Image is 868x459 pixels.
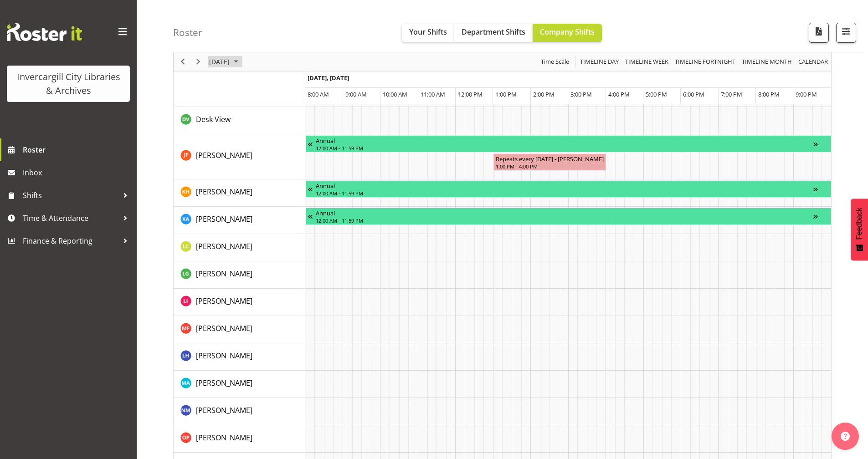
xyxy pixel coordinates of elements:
td: Desk View resource [174,107,305,134]
button: Next [192,56,205,68]
a: [PERSON_NAME] [196,432,252,443]
span: Feedback [855,208,863,240]
td: Joanne Forbes resource [174,134,305,179]
div: Repeats every [DATE] - [PERSON_NAME] [496,154,604,163]
span: Department Shifts [462,27,525,37]
a: [PERSON_NAME] [196,350,252,361]
a: [PERSON_NAME] [196,214,252,224]
span: 5:00 PM [646,90,667,98]
div: Annual [316,181,813,190]
span: [PERSON_NAME] [196,241,252,251]
span: Timeline Week [624,56,669,68]
button: Download a PDF of the roster for the current day [809,23,829,43]
div: previous period [175,52,190,71]
div: September 23, 2025 [206,52,244,71]
span: Desk View [196,114,231,124]
span: 2:00 PM [533,90,555,98]
td: Linda Cooper resource [174,234,305,261]
a: [PERSON_NAME] [196,296,252,306]
td: Oshadha Perera resource [174,425,305,453]
span: 8:00 PM [758,90,780,98]
button: Your Shifts [402,24,454,42]
td: Kathy Aloniu resource [174,207,305,234]
button: Company Shifts [533,24,602,42]
span: 9:00 AM [345,90,367,98]
span: 9:00 PM [796,90,817,98]
button: Previous [177,56,189,68]
span: [PERSON_NAME] [196,323,252,333]
span: 1:00 PM [495,90,517,98]
a: [PERSON_NAME] [196,186,252,197]
a: [PERSON_NAME] [196,268,252,279]
div: Joanne Forbes"s event - Repeats every tuesday - Joanne Forbes Begin From Tuesday, September 23, 2... [493,153,606,171]
span: [PERSON_NAME] [196,405,252,415]
button: Feedback - Show survey [851,199,868,260]
button: Month [797,56,830,68]
td: Marianne Foster resource [174,316,305,343]
span: [PERSON_NAME] [196,150,252,160]
td: Marion Hawkes resource [174,343,305,371]
div: Kaela Harley"s event - Annual Begin From Monday, September 22, 2025 at 12:00:00 AM GMT+12:00 Ends... [306,180,832,198]
td: Kaela Harley resource [174,179,305,207]
div: Invercargill City Libraries & Archives [16,70,121,97]
div: 12:00 AM - 11:59 PM [316,217,813,224]
span: Finance & Reporting [23,234,118,248]
button: Filter Shifts [836,23,856,43]
span: 7:00 PM [721,90,742,98]
div: 1:00 PM - 4:00 PM [496,163,604,170]
button: Timeline Week [624,56,670,68]
a: [PERSON_NAME] [196,150,252,161]
img: Rosterit website logo [7,23,82,41]
span: Timeline Day [579,56,620,68]
div: next period [190,52,206,71]
a: [PERSON_NAME] [196,241,252,252]
a: Desk View [196,114,231,125]
button: Timeline Month [740,56,794,68]
button: Fortnight [673,56,737,68]
span: Timeline Fortnight [674,56,736,68]
span: 6:00 PM [683,90,704,98]
div: Kathy Aloniu"s event - Annual Begin From Sunday, September 21, 2025 at 12:00:00 AM GMT+12:00 Ends... [306,208,832,225]
span: 10:00 AM [383,90,407,98]
span: 11:00 AM [421,90,445,98]
div: 12:00 AM - 11:59 PM [316,189,813,197]
span: calendar [797,56,829,68]
span: [DATE] [208,56,231,68]
span: Inbox [23,166,132,179]
td: Michelle Argyle resource [174,371,305,398]
span: Your Shifts [409,27,447,37]
button: September 2025 [208,56,242,68]
span: Timeline Month [741,56,793,68]
a: [PERSON_NAME] [196,323,252,334]
div: 12:00 AM - 11:59 PM [316,144,813,152]
span: [PERSON_NAME] [196,433,252,443]
span: 8:00 AM [308,90,329,98]
span: [PERSON_NAME] [196,214,252,224]
a: [PERSON_NAME] [196,377,252,388]
td: Nichole Mauleon resource [174,398,305,425]
div: Annual [316,208,813,217]
span: Company Shifts [540,27,595,37]
span: [PERSON_NAME] [196,378,252,388]
span: Time Scale [540,56,570,68]
button: Timeline Day [579,56,621,68]
span: 4:00 PM [608,90,630,98]
img: help-xxl-2.png [841,432,850,441]
span: [PERSON_NAME] [196,269,252,279]
span: Time & Attendance [23,211,118,225]
td: Lisa Imamura resource [174,289,305,316]
span: Roster [23,143,132,157]
div: Joanne Forbes"s event - Annual Begin From Monday, September 22, 2025 at 12:00:00 AM GMT+12:00 End... [306,135,832,153]
button: Department Shifts [454,24,533,42]
td: Lisa Griffiths resource [174,261,305,289]
a: [PERSON_NAME] [196,405,252,416]
span: Shifts [23,189,118,202]
h4: Roster [173,27,202,38]
button: Time Scale [539,56,571,68]
span: [PERSON_NAME] [196,351,252,361]
span: [PERSON_NAME] [196,187,252,197]
span: 12:00 PM [458,90,483,98]
div: Annual [316,136,813,145]
span: [DATE], [DATE] [308,74,349,82]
